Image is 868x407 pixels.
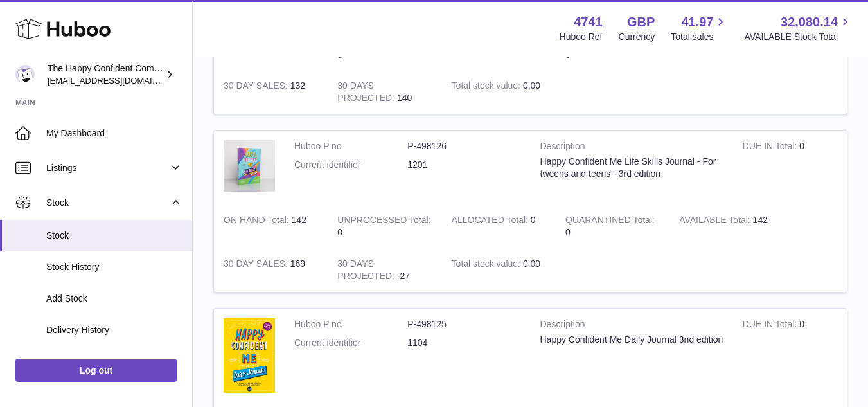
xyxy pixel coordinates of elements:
span: 0.00 [523,80,540,91]
strong: QUARANTINED Total [565,215,655,228]
div: Huboo Ref [560,31,603,43]
strong: Description [540,318,723,334]
strong: DUE IN Total [743,141,799,154]
span: Listings [46,162,169,174]
td: 140 [328,70,441,114]
dd: 1104 [407,337,520,349]
span: AVAILABLE Stock Total [744,31,853,43]
dt: Current identifier [294,337,407,349]
strong: UNPROCESSED Total [337,215,430,228]
dt: Current identifier [294,159,407,171]
span: Stock [46,197,169,209]
td: 169 [214,248,328,292]
td: 0 [733,131,847,204]
span: 32,080.14 [781,14,838,31]
span: Add Stock [46,293,182,305]
span: 0 [565,227,571,237]
strong: ALLOCATED Total [452,215,531,228]
img: contact@happyconfident.com [15,65,35,84]
dd: 1201 [407,159,520,171]
td: 0 [442,204,556,248]
dt: Huboo P no [294,140,407,152]
span: 0.00 [523,258,540,269]
strong: 30 DAYS PROJECTED [337,258,397,284]
div: The Happy Confident Company [48,62,163,87]
td: 0 [328,204,441,248]
strong: AVAILABLE Total [679,215,752,228]
strong: Description [540,140,723,156]
a: 41.97 Total sales [671,14,728,43]
strong: GBP [627,14,655,31]
dd: P-498125 [407,318,520,330]
strong: DUE IN Total [743,319,799,332]
div: Happy Confident Me Daily Journal 3nd edition [540,334,723,346]
strong: 4741 [574,14,603,31]
strong: 30 DAY SALES [224,80,290,94]
span: Stock [46,230,182,242]
img: product image [224,140,275,192]
a: Log out [15,359,177,382]
span: Delivery History [46,324,182,336]
td: 142 [214,204,328,248]
dd: P-498126 [407,140,520,152]
a: 32,080.14 AVAILABLE Stock Total [744,14,853,43]
strong: 30 DAYS PROJECTED [337,80,397,106]
span: Total sales [671,31,728,43]
strong: Total stock value [452,80,523,94]
img: product image [224,318,275,393]
strong: Total stock value [452,258,523,272]
dt: Huboo P no [294,318,407,330]
td: 132 [214,70,328,114]
strong: 30 DAY SALES [224,258,290,272]
td: 0 [733,309,847,406]
span: [EMAIL_ADDRESS][DOMAIN_NAME] [48,75,189,86]
span: ASN Uploads [46,356,182,368]
td: -27 [328,248,441,292]
span: My Dashboard [46,127,182,140]
span: Stock History [46,261,182,273]
span: 41.97 [681,14,713,31]
div: Currency [619,31,655,43]
td: 142 [669,204,783,248]
div: Happy Confident Me Life Skills Journal - For tweens and teens - 3rd edition [540,156,723,180]
span: 0 [565,50,571,60]
strong: ON HAND Total [224,215,292,228]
